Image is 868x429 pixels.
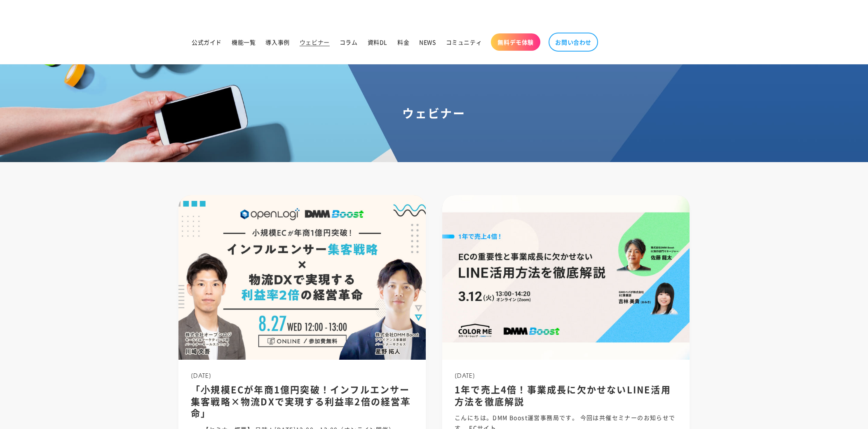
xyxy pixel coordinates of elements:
a: 導入事例 [260,33,294,51]
a: 公式ガイド [187,33,227,51]
span: 資料DL [368,38,387,46]
span: コラム [340,38,358,46]
span: [DATE] [191,371,212,379]
a: 料金 [392,33,414,51]
span: NEWS [419,38,436,46]
h2: 1年で売上4倍！事業成長に欠かせないLINE活用方法を徹底解説 [455,383,677,407]
a: 機能一覧 [227,33,260,51]
span: お問い合わせ [555,38,591,46]
span: コミュニティ [446,38,482,46]
a: コミュニティ [441,33,487,51]
span: 公式ガイド [192,38,222,46]
h1: ウェビナー [10,106,858,120]
a: NEWS [414,33,441,51]
h2: 「⼩規模ECが年商1億円突破！インフルエンサー集客戦略×物流DXで実現する利益率2倍の経営⾰命」 [191,383,413,419]
span: ウェビナー [300,38,330,46]
span: 料金 [397,38,409,46]
span: 導入事例 [265,38,289,46]
span: 無料デモ体験 [497,38,534,46]
img: 「⼩規模ECが年商1億円突破！インフルエンサー集客戦略×物流DXで実現する利益率2倍の経営⾰命」 [178,195,426,360]
span: [DATE] [455,371,476,379]
a: 無料デモ体験 [491,33,540,51]
a: 資料DL [363,33,392,51]
a: ウェビナー [295,33,335,51]
a: コラム [335,33,363,51]
img: 1年で売上4倍！事業成長に欠かせないLINE活用方法を徹底解説 [442,195,690,360]
a: お問い合わせ [549,33,598,52]
span: 機能一覧 [232,38,256,46]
